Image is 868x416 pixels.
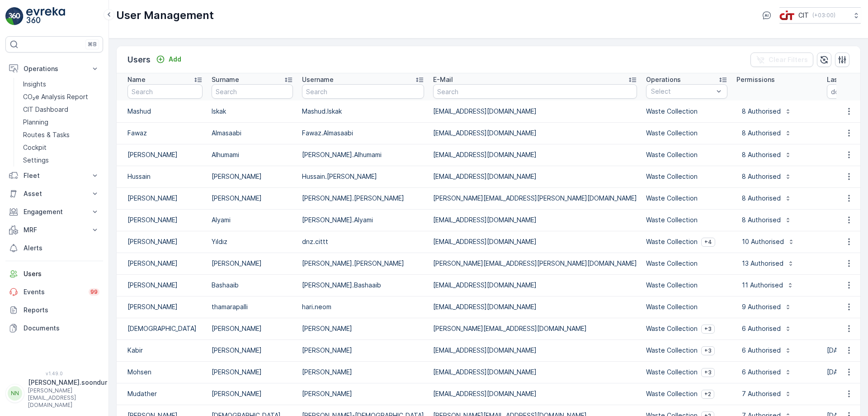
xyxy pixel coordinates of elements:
[429,231,642,253] td: [EMAIL_ADDRESS][DOMAIN_NAME]
[736,75,775,84] p: Permissions
[212,75,239,84] p: Surname
[23,80,46,89] p: Insights
[24,306,99,315] p: Reports
[736,300,797,314] button: 9 Authorised
[646,324,698,333] p: Waste Collection
[646,172,698,181] p: Waste Collection
[207,144,297,166] td: Alhumami
[127,53,151,66] p: Users
[297,231,429,253] td: dnz.cittt
[742,389,781,398] p: 7 Authorised
[5,265,103,283] a: Users
[779,10,795,20] img: cit-logo_pOk6rL0.png
[742,259,783,268] p: 13 Authorised
[297,122,429,144] td: Fawaz.Almasaabi
[5,7,24,25] img: logo
[646,368,698,377] p: Waste Collection
[207,209,297,231] td: Alyami
[742,150,781,159] p: 8 Authorised
[8,386,22,401] div: NN
[5,221,103,239] button: MRF
[117,144,207,166] td: [PERSON_NAME]
[116,8,214,23] p: User Management
[704,391,711,398] span: +2
[23,130,70,139] p: Routes & Tasks
[704,347,712,354] span: +3
[117,383,207,405] td: Mudather
[24,189,85,198] p: Asset
[736,321,797,336] button: 6 Authorised
[779,7,861,24] button: CIT(+03:00)
[429,318,642,339] td: [PERSON_NAME][EMAIL_ADDRESS][DOMAIN_NAME]
[5,319,103,337] a: Documents
[297,296,429,318] td: hari.neom
[127,84,203,99] input: Search
[5,239,103,257] a: Alerts
[429,144,642,166] td: [EMAIL_ADDRESS][DOMAIN_NAME]
[302,75,334,84] p: Username
[19,129,103,141] a: Routes & Tasks
[24,244,99,253] p: Alerts
[152,54,185,65] button: Add
[769,55,808,64] p: Clear Filters
[704,369,712,376] span: +3
[736,104,797,119] button: 8 Authorised
[646,237,698,246] p: Waste Collection
[117,122,207,144] td: Fawaz
[5,185,103,203] button: Asset
[207,361,297,383] td: [PERSON_NAME]
[742,237,784,246] p: 10 Authorised
[736,278,799,292] button: 11 Authorised
[117,296,207,318] td: [PERSON_NAME]
[207,318,297,339] td: [PERSON_NAME]
[736,343,797,358] button: 6 Authorised
[26,7,65,25] img: logo_light-DOdMpM7g.png
[736,126,797,140] button: 8 Authorised
[19,154,103,167] a: Settings
[429,296,642,318] td: [EMAIL_ADDRESS][DOMAIN_NAME]
[429,383,642,405] td: [EMAIL_ADDRESS][DOMAIN_NAME]
[736,213,797,227] button: 8 Authorised
[433,75,453,84] p: E-Mail
[117,253,207,274] td: [PERSON_NAME]
[207,296,297,318] td: thamarapalli
[297,274,429,296] td: [PERSON_NAME].Bashaaib
[433,84,637,99] input: Search
[646,129,698,138] p: Waste Collection
[207,122,297,144] td: Almasaabi
[19,103,103,116] a: CIT Dashboard
[5,167,103,185] button: Fleet
[742,194,781,203] p: 8 Authorised
[5,371,103,376] span: v 1.49.0
[5,378,103,409] button: NN[PERSON_NAME].soondur[PERSON_NAME][EMAIL_ADDRESS][DOMAIN_NAME]
[812,12,835,19] p: ( +03:00 )
[5,203,103,221] button: Engagement
[117,339,207,361] td: Kabir
[28,378,107,387] p: [PERSON_NAME].soondur
[19,141,103,154] a: Cockpit
[207,100,297,122] td: Iskak
[646,302,698,311] p: Waste Collection
[117,274,207,296] td: [PERSON_NAME]
[704,325,712,333] span: +3
[736,256,800,271] button: 13 Authorised
[117,100,207,122] td: Mashud
[750,53,813,67] button: Clear Filters
[127,75,146,84] p: Name
[117,209,207,231] td: [PERSON_NAME]
[88,41,97,48] p: ⌘B
[646,215,698,225] p: Waste Collection
[207,274,297,296] td: Bashaaib
[19,116,103,129] a: Planning
[736,234,800,249] button: 10 Authorised
[646,194,698,203] p: Waste Collection
[117,166,207,187] td: Hussain
[742,324,781,333] p: 6 Authorised
[24,287,83,296] p: Events
[736,169,797,184] button: 8 Authorised
[736,148,797,162] button: 8 Authorised
[297,166,429,187] td: Hussain.[PERSON_NAME]
[207,339,297,361] td: [PERSON_NAME]
[646,259,698,268] p: Waste Collection
[297,209,429,231] td: [PERSON_NAME].Alyami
